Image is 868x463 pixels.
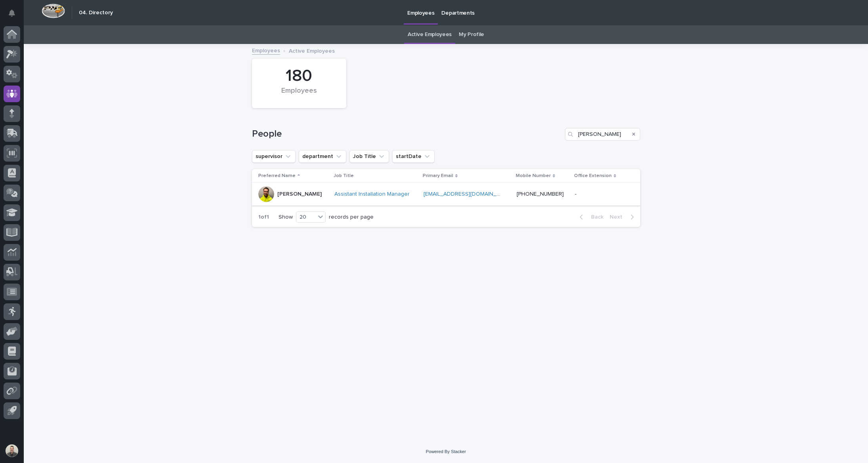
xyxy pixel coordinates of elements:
[296,213,315,221] div: 20
[277,191,322,198] p: [PERSON_NAME]
[258,171,296,180] p: Preferred Name
[252,128,562,140] h1: People
[516,171,551,180] p: Mobile Number
[4,442,20,459] button: users-avatar
[424,191,513,197] a: [EMAIL_ADDRESS][DOMAIN_NAME]
[329,214,374,221] p: records per page
[265,66,333,86] div: 180
[252,183,640,206] tr: [PERSON_NAME]Assistant Installation Manager [EMAIL_ADDRESS][DOMAIN_NAME] [PHONE_NUMBER]--
[392,150,435,163] button: startDate
[349,150,389,163] button: Job Title
[459,25,484,44] a: My Profile
[289,46,335,55] p: Active Employees
[299,150,346,163] button: department
[574,171,612,180] p: Office Extension
[573,213,607,221] button: Back
[42,4,65,18] img: Workspace Logo
[607,213,640,221] button: Next
[423,171,453,180] p: Primary Email
[408,25,452,44] a: Active Employees
[10,10,20,22] div: Notifications
[517,191,564,197] a: [PHONE_NUMBER]
[610,214,627,220] span: Next
[252,208,275,227] p: 1 of 1
[4,5,20,21] button: Notifications
[565,128,640,141] input: Search
[252,46,280,55] a: Employees
[279,214,293,221] p: Show
[586,214,603,220] span: Back
[575,189,578,198] p: -
[252,150,296,163] button: supervisor
[265,87,333,103] div: Employees
[79,10,113,16] h2: 04. Directory
[426,449,466,454] a: Powered By Stacker
[334,171,354,180] p: Job Title
[334,191,410,198] a: Assistant Installation Manager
